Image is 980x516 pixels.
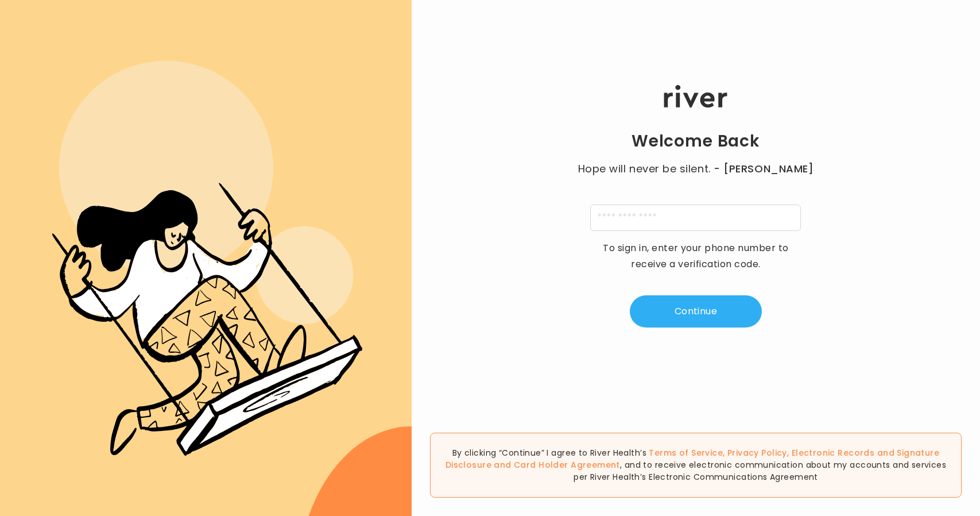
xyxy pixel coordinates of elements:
[446,447,939,471] a: Electronic Records and Signature Disclosure
[632,131,760,152] h1: Welcome Back
[727,447,787,459] a: Privacy Policy
[567,161,825,177] p: Hope will never be silent.
[446,447,939,471] span: , , and
[430,433,962,498] div: By clicking “Continue” I agree to River Health’s
[714,161,814,177] span: - [PERSON_NAME]
[514,459,620,471] a: Card Holder Agreement
[649,447,723,459] a: Terms of Service
[595,240,796,272] p: To sign in, enter your phone number to receive a verification code.
[574,459,946,483] span: , and to receive electronic communication about my accounts and services per River Health’s Elect...
[630,295,762,328] button: Continue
